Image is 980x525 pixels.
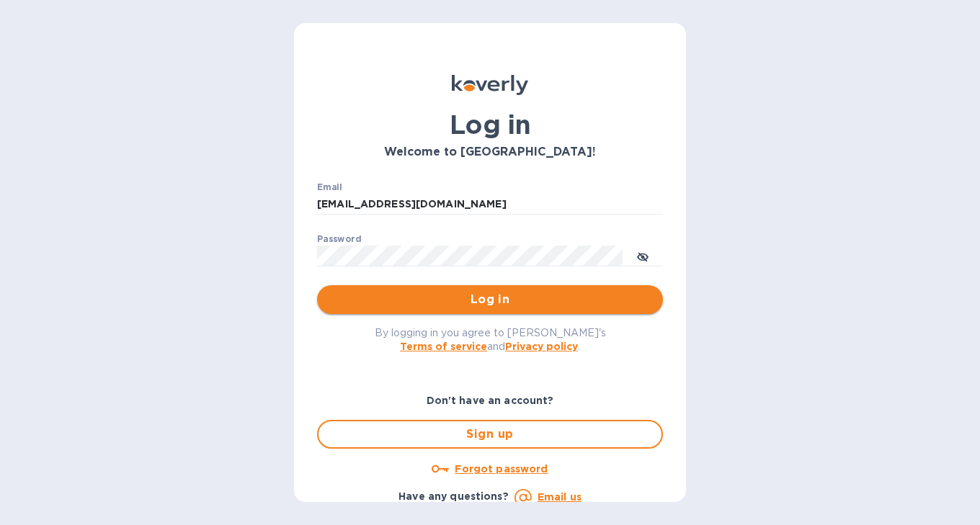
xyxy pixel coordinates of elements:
span: Sign up [330,426,650,443]
button: Sign up [317,420,663,449]
span: Log in [329,291,651,308]
h1: Log in [317,109,663,140]
img: Koverly [452,75,528,95]
u: Forgot password [455,463,548,475]
span: By logging in you agree to [PERSON_NAME]'s and . [375,327,606,352]
button: Log in [317,285,663,314]
a: Email us [538,491,582,503]
label: Password [317,235,361,243]
a: Terms of service [400,341,487,352]
a: Privacy policy [505,341,578,352]
b: Have any questions? [398,490,509,502]
button: toggle password visibility [628,241,657,270]
input: Enter email address [317,194,663,215]
b: Don't have an account? [427,395,554,406]
h3: Welcome to [GEOGRAPHIC_DATA]! [317,145,663,159]
label: Email [317,183,342,192]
